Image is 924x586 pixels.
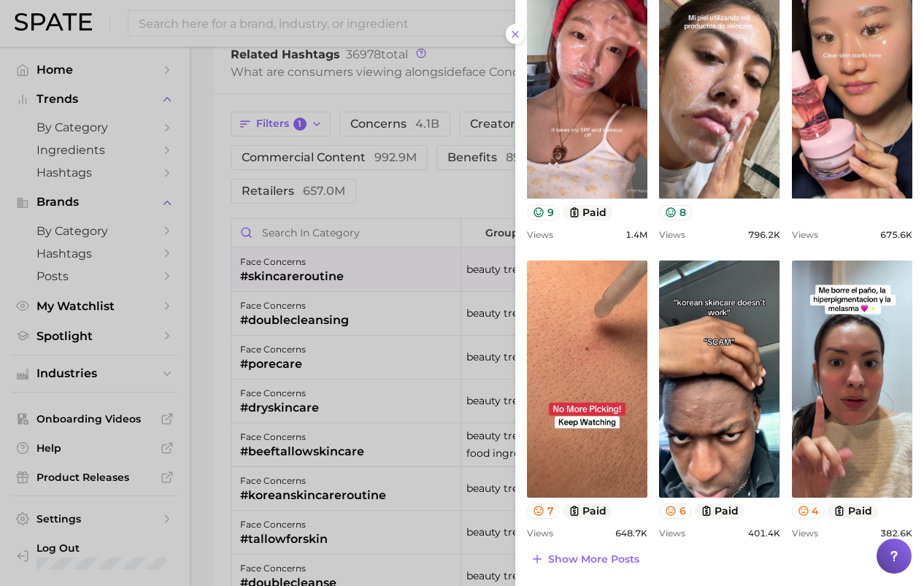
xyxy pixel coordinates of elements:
[659,229,685,240] span: Views
[563,205,613,220] button: paid
[695,504,745,519] button: paid
[792,229,818,240] span: Views
[659,528,685,539] span: Views
[792,504,825,519] button: 4
[615,528,647,539] span: 648.7k
[563,504,613,519] button: paid
[880,229,912,240] span: 675.6k
[828,504,878,519] button: paid
[527,549,643,569] button: Show more posts
[527,229,553,240] span: Views
[748,528,780,539] span: 401.4k
[792,528,818,539] span: Views
[527,504,560,519] button: 7
[527,528,553,539] span: Views
[625,229,647,240] span: 1.4m
[748,229,780,240] span: 796.2k
[659,504,692,519] button: 6
[548,553,639,566] span: Show more posts
[880,528,912,539] span: 382.6k
[659,205,692,220] button: 8
[527,205,560,220] button: 9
